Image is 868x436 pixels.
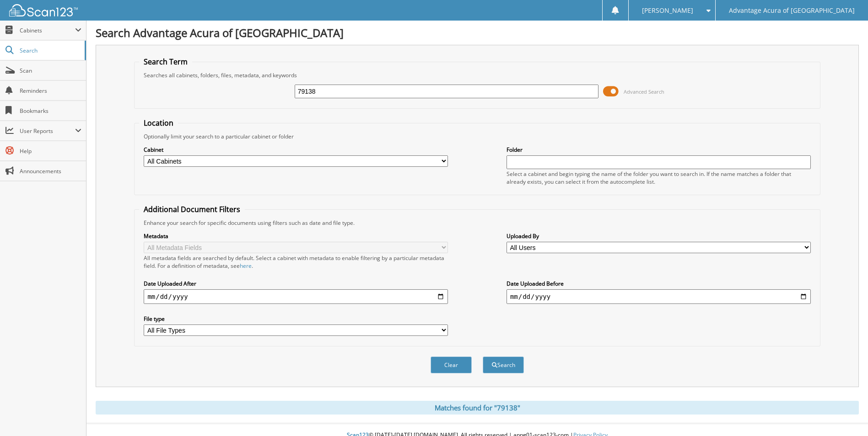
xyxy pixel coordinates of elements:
div: Searches all cabinets, folders, files, metadata, and keywords [139,71,815,79]
span: Search [20,47,80,54]
label: File type [144,315,448,323]
span: Scan [20,67,81,74]
label: Cabinet [144,146,448,154]
span: Advantage Acura of [GEOGRAPHIC_DATA] [729,8,855,13]
label: Uploaded By [507,232,811,240]
span: Help [20,147,81,155]
span: Announcements [20,167,81,175]
label: Folder [507,146,811,154]
img: scan123-logo-white.svg [9,4,78,16]
span: Cabinets [20,27,75,34]
legend: Search Term [139,57,192,67]
label: Date Uploaded Before [507,280,811,287]
label: Metadata [144,232,448,240]
div: Enhance your search for specific documents using filters such as date and file type. [139,219,815,227]
label: Date Uploaded After [144,280,448,287]
h1: Search Advantage Acura of [GEOGRAPHIC_DATA] [96,25,859,40]
button: Clear [431,356,472,373]
input: end [507,289,811,304]
legend: Additional Document Filters [139,204,245,214]
span: Reminders [20,87,81,95]
div: Select a cabinet and begin typing the name of the folder you want to search in. If the name match... [507,170,811,186]
span: [PERSON_NAME] [642,8,693,13]
input: start [144,289,448,304]
button: Search [483,356,524,373]
div: All metadata fields are searched by default. Select a cabinet with metadata to enable filtering b... [144,254,448,270]
div: Optionally limit your search to a particular cabinet or folder [139,133,815,140]
span: Bookmarks [20,107,81,115]
legend: Location [139,118,178,128]
a: here [240,262,252,270]
span: Advanced Search [624,88,664,95]
div: Matches found for "79138" [96,401,859,415]
span: User Reports [20,127,75,135]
